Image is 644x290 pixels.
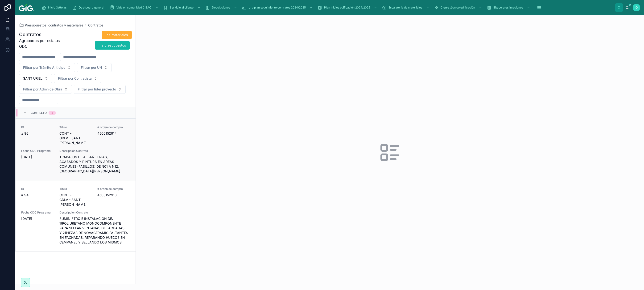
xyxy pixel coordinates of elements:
span: Ir a materiales [106,33,128,37]
span: [DATE] [21,216,54,221]
button: Select Button [74,85,126,94]
span: 4500152914 [97,131,130,136]
a: Devoluciones [204,3,239,12]
span: Completo [31,111,47,115]
span: Ir a presupuestos [99,43,126,48]
span: Urb plan seguimiento contratos 2024/2025 [248,6,306,9]
span: Título [59,187,92,191]
span: Inicio OtHojas [48,6,66,9]
span: Servicio al cliente [170,6,194,9]
span: Devoluciones [212,6,230,9]
button: Ir a materiales [102,31,132,39]
span: CONT - GDLV - SANT [PERSON_NAME] [59,193,92,207]
button: Select Button [19,85,72,94]
span: Filtrar por Contratista [58,76,92,81]
span: Bitácora estimaciones [493,6,523,9]
span: # orden de compra [97,187,130,191]
a: Inicio OtHojas [40,3,70,12]
span: Filtrar por Admn de Obra [23,87,62,92]
button: Ir a presupuestos [95,41,130,50]
div: scrollable content [38,2,615,13]
button: Select Button [77,63,112,72]
span: Descripción Contrato [59,211,130,214]
a: Escalatoria de materiales [380,3,432,12]
a: Contratos [88,23,103,28]
button: Select Button [54,74,101,83]
button: Select Button [19,74,52,83]
a: Servicio al cliente [162,3,203,12]
a: Presupuestos, contratos y materiales [19,23,83,28]
span: ID [21,187,54,191]
a: ID# 94TítuloCONT - GDLV - SANT [PERSON_NAME]# orden de compra4500152913Fecha ODC Programa[DATE]De... [16,180,136,251]
div: 2 [51,111,53,115]
span: Filtrar por líder proyecto [78,87,116,92]
span: TRABAJOS DE ALBAÑILERIAS, ACABADOS Y PINTURA EN AREAS COMUNES (PASILLOS) DE N01 A N12, [GEOGRAPHI... [59,155,130,174]
span: Filtrar por UN [81,65,102,70]
span: # 96 [21,131,54,136]
span: 4500152913 [97,193,130,197]
span: Plan Inicios edificación 2024/2025 [324,6,370,9]
span: # orden de compra [97,125,130,129]
span: Vida en comunidad CISAC [116,6,151,9]
a: Vida en comunidad CISAC [108,3,161,12]
a: Plan Inicios edificación 2024/2025 [316,3,380,12]
button: Select Button [19,63,75,72]
span: Agrupados por estatus ODC [19,38,65,49]
a: ID# 96TítuloCONT - GDLV - SANT [PERSON_NAME]# orden de compra4500152914Fecha ODC Programa[DATE]De... [16,119,136,180]
a: Urb plan seguimiento contratos 2024/2025 [240,3,315,12]
span: Descripción Contrato [59,149,130,153]
span: Fecha ODC Programa [21,211,54,214]
span: O [636,6,638,9]
span: ID [21,125,54,129]
span: Fecha ODC Programa [21,149,54,153]
span: # 94 [21,193,54,197]
img: App logo [19,4,34,11]
span: Filtrar por Trámite Anticipo [23,65,65,70]
span: Escalatoria de materiales [388,6,422,9]
span: [DATE] [21,155,54,159]
a: Cierre técnico edificación [433,3,484,12]
h1: Contratos [19,31,65,38]
a: Dashboard general [71,3,107,12]
span: Título [59,125,92,129]
span: CONT - GDLV - SANT [PERSON_NAME] [59,131,92,145]
span: SANT URIEL [23,76,42,81]
span: Presupuestos, contratos y materiales [25,23,83,28]
span: Cierre técnico edificación [441,6,475,9]
a: Bitácora estimaciones [485,3,533,12]
span: Dashboard general [79,6,104,9]
span: SUMINISTRO E INSTALACIÓN DE: 1)POLIURETANO MONOCOMPONENTE PARA SELLAR VENTANAS DE FACHADAS, Y 2)P... [59,216,130,245]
